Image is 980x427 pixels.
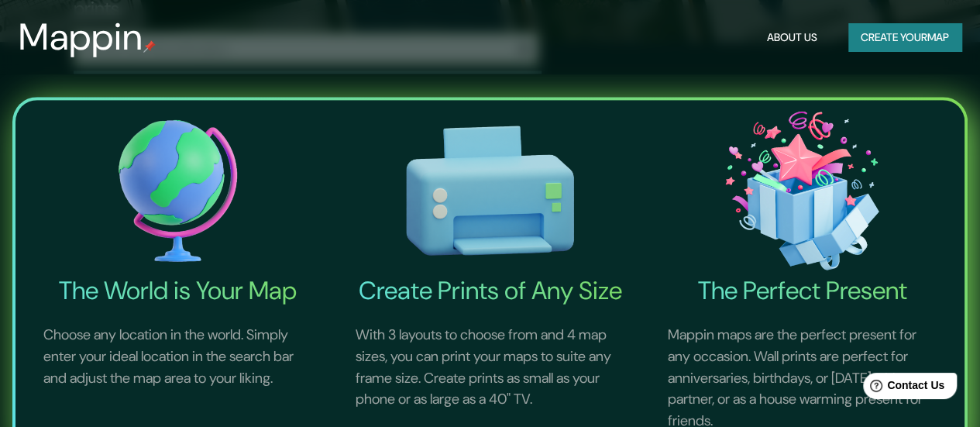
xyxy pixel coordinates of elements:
[25,306,331,408] p: Choose any location in the world. Simply enter your ideal location in the search bar and adjust t...
[19,15,143,59] h3: Mappin
[842,367,963,410] iframe: Help widget launcher
[649,275,955,306] h4: The Perfect Present
[761,23,824,52] button: About Us
[25,106,331,275] img: The World is Your Map-icon
[848,23,961,52] button: Create yourmap
[337,275,643,306] h4: Create Prints of Any Size
[649,106,955,275] img: The Perfect Present-icon
[25,275,331,306] h4: The World is Your Map
[143,40,156,53] img: mappin-pin
[337,106,643,275] img: Create Prints of Any Size-icon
